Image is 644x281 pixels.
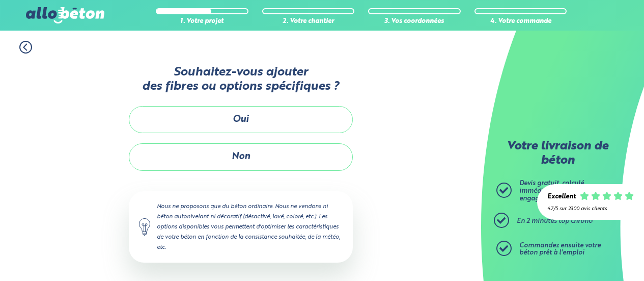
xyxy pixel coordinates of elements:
[547,206,634,212] div: 4.7/5 sur 2300 avis clients
[553,241,633,270] iframe: Help widget launcher
[129,143,353,170] button: Non
[547,193,576,201] div: Excellent
[499,140,616,168] p: Votre livraison de béton
[517,218,593,224] span: En 2 minutes top chrono
[156,18,248,25] div: 1. Votre projet
[129,106,353,133] button: Oui
[519,180,593,201] span: Devis gratuit, calculé immédiatement et sans engagement
[474,18,567,25] div: 4. Votre commande
[262,18,355,25] div: 2. Votre chantier
[519,242,601,257] span: Commandez ensuite votre béton prêt à l'emploi
[129,66,353,94] p: Souhaitez-vous ajouter des fibres ou options spécifiques ?
[26,7,104,23] img: allobéton
[129,191,353,263] div: Nous ne proposons que du béton ordinaire. Nous ne vendons ni béton autonivelant ni décoratif (dés...
[368,18,461,25] div: 3. Vos coordonnées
